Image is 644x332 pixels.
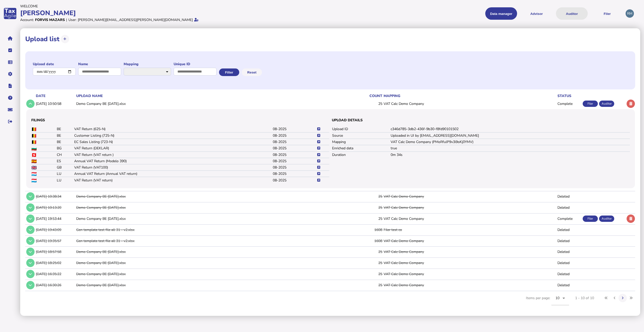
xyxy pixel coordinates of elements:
[32,147,37,151] img: BG flag
[324,99,383,109] td: 25
[556,191,582,202] td: Deleted
[74,126,273,132] td: VAT Return (625-N)
[575,296,594,300] div: 1 - 10 of 10
[323,7,623,20] menu: navigate products
[556,280,582,290] td: Deleted
[332,118,630,123] h3: Upload details
[26,259,35,267] button: Show/hide row detail
[324,247,383,257] td: 25
[75,258,324,268] td: Demo Company BE [DATE].xlsx
[68,17,76,22] div: User:
[20,17,34,22] div: Account:
[324,214,383,224] td: 25
[32,179,37,182] img: LU flag
[332,132,390,139] td: Source
[332,145,390,151] td: Enriched data
[32,127,37,131] img: BE flag
[57,152,74,158] td: CH
[26,281,35,289] button: Show/hide row detail
[26,270,35,278] button: Show/hide row detail
[627,215,635,223] button: Delete upload
[194,18,199,21] i: Email verified
[324,224,383,235] td: 1608
[26,237,35,245] button: Show/hide row detail
[627,100,635,108] button: Delete upload
[35,235,75,246] td: [DATE] 19:35:57
[75,280,324,290] td: Demo Company BE [DATE].xlsx
[521,7,552,20] button: Shows a dropdown of VAT Advisor options
[219,68,239,76] button: Filter
[5,69,15,79] button: Manage settings
[390,152,630,158] td: 0m 34s
[332,126,390,132] td: Upload ID
[324,93,383,99] th: count
[35,224,75,235] td: [DATE] 19:43:09
[273,158,317,164] td: 08-2025
[5,92,15,103] button: Help pages
[324,235,383,246] td: 1608
[383,269,556,279] td: VAT Calc Demo Company
[174,62,217,66] label: Unique ID
[383,202,556,213] td: VAT Calc Demo Company
[390,139,630,145] td: VAT Calc Demo Company (PMoRfulP9v3i9oKj0YMV)
[26,248,35,256] button: Show/hide row detail
[57,126,74,132] td: BE
[390,132,630,139] td: Uploaded in UI by [EMAIL_ADDRESS][DOMAIN_NAME]
[25,35,60,43] h1: Upload list
[324,269,383,279] td: 25
[35,191,75,202] td: [DATE] 10:38:34
[383,214,556,224] td: VAT Calc Demo Company
[5,104,15,115] button: Raise a support ticket
[75,269,324,279] td: Demo Company BE [DATE].xlsx
[78,62,121,66] label: Name
[273,139,317,145] td: 08-2025
[324,280,383,290] td: 25
[332,139,390,145] td: Mapping
[26,192,35,201] button: Show/hide row detail
[75,214,324,224] td: Demo Company BE [DATE].xlsx
[556,258,582,268] td: Deleted
[75,235,324,246] td: Gen template test file all 31 - v2.xlsx
[383,93,556,99] th: mapping
[556,99,582,109] td: Complete
[35,280,75,290] td: [DATE] 16:30:26
[74,139,273,145] td: EC Sales Listing (723-N)
[551,291,569,311] mat-form-field: Change page size
[591,7,623,20] button: Filer
[75,191,324,202] td: Demo Company BE [DATE].xlsx
[32,134,37,138] img: BE flag
[57,139,74,145] td: BE
[390,126,630,132] td: c346d785-3db2-436f-9b30-f8fd90101502
[32,166,37,170] img: GB flag
[273,164,317,171] td: 08-2025
[556,214,582,224] td: Complete
[35,258,75,268] td: [DATE] 18:25:02
[5,116,15,127] button: Sign out
[383,235,556,246] td: VAT Calc Demo Company
[556,224,582,235] td: Deleted
[556,93,582,99] th: status
[33,62,76,66] label: Upload date
[383,258,556,268] td: VAT Calc Demo Company
[556,235,582,246] td: Deleted
[332,152,390,158] td: Duration
[626,9,634,18] div: Profile settings
[273,177,317,183] td: 08-2025
[324,258,383,268] td: 25
[74,164,273,171] td: VAT Return (VAT100)
[35,93,75,99] th: date
[5,33,15,44] button: Home
[599,101,614,107] div: Auditor
[75,247,324,257] td: Demo Company BE [DATE].xlsx
[242,68,262,76] button: Reset
[20,4,320,9] div: Welcome
[273,152,317,158] td: 08-2025
[583,101,598,107] div: Filer
[78,17,193,22] div: [PERSON_NAME][EMAIL_ADDRESS][PERSON_NAME][DOMAIN_NAME]
[74,145,273,151] td: VAT Return (DEKLAR)
[75,93,324,99] th: upload name
[556,202,582,213] td: Deleted
[66,17,67,22] div: |
[74,132,273,139] td: Customer Listing (725-N)
[627,294,635,302] button: Last page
